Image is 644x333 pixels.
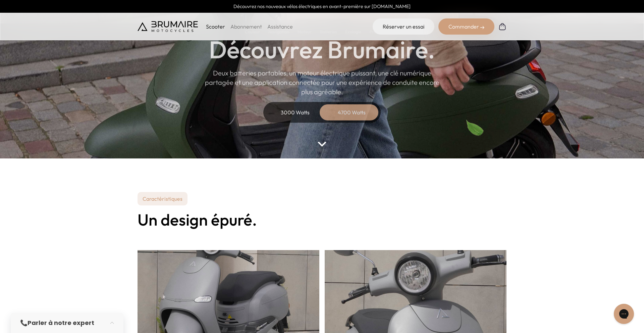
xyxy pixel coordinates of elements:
[373,18,434,35] a: Réserver un essai
[230,23,262,30] a: Abonnement
[209,38,435,62] h1: Découvrez Brumaire.
[610,301,637,326] iframe: Gorgias live chat messenger
[325,104,378,121] div: 4700 Watts
[480,26,484,30] img: right-arrow-2.png
[318,142,326,147] img: arrow-bottom.png
[138,192,187,205] p: Caractéristiques
[267,23,293,30] a: Assistance
[206,22,225,31] p: Scooter
[205,68,439,97] p: Deux batteries portables, un moteur électrique puissant, une clé numérique partagée et une applic...
[498,22,506,31] img: Panier
[138,21,198,32] img: Brumaire Motocycles
[438,18,494,35] div: Commander
[268,104,322,121] div: 3000 Watts
[138,211,506,229] h2: Un design épuré.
